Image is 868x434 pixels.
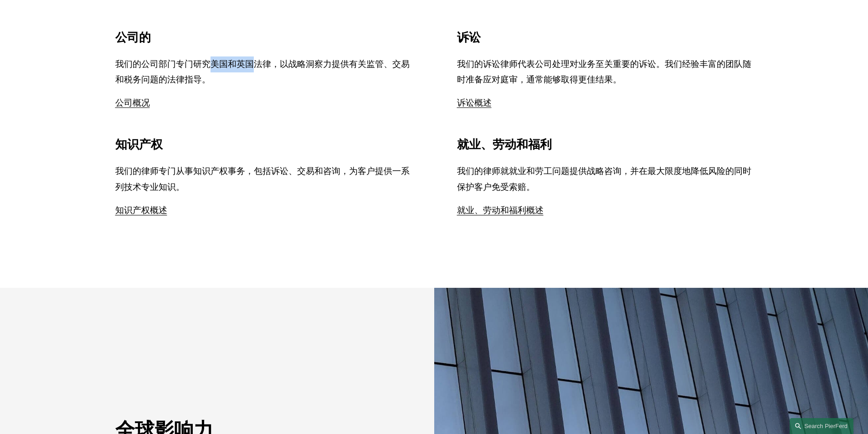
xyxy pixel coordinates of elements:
a: 就业、劳动和福利概述 [457,205,544,215]
font: 就业、劳动和福利 [457,138,552,151]
font: 公司的 [115,31,151,44]
a: 知识产权概述 [115,205,167,215]
font: 我们的律师就就业和劳工问题提供战略咨询，并在最大限度地降低风险的同时保护客户免受索赔。 [457,166,751,192]
a: 公司概况 [115,98,150,107]
font: 我们的公司部门专门研究美国和英国法律，以战略洞察力提供有关监管、交易和税务问题的法律指导。 [115,59,410,85]
font: 我们的诉讼律师代表公司处理对业务至关重要的诉讼。我们经验丰富的团队随时准备应对庭审，通常能够取得更佳结果。 [457,59,751,85]
a: 诉讼概述 [457,98,492,107]
font: 知识产权 [115,138,163,151]
font: 诉讼 [457,31,481,44]
font: 我们的律师专门从事知识产权事务，包括诉讼、交易和咨询，为客户提供一系列技术专业知识。 [115,166,410,192]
